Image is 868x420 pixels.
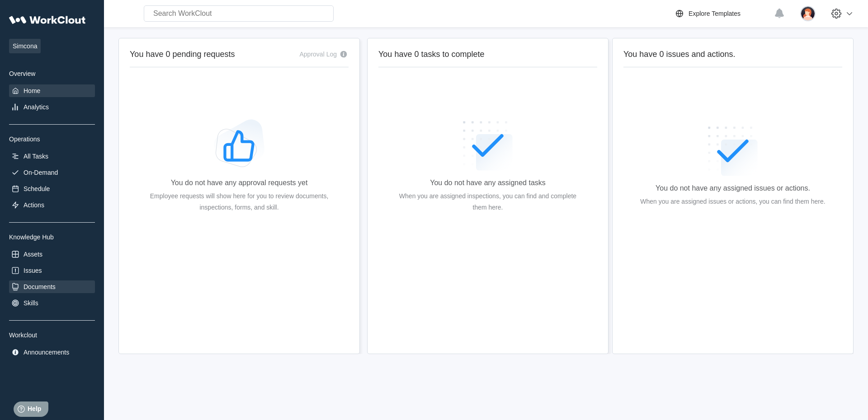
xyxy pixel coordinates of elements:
[640,196,825,207] div: When you are assigned issues or actions, you can find them here.
[24,153,48,160] div: All Tasks
[9,248,95,261] a: Assets
[393,191,583,213] div: When you are assigned inspections, you can find and complete them here.
[9,150,95,163] a: All Tasks
[144,191,334,213] div: Employee requests will show here for you to review documents, inspections, forms, and skill.
[9,297,95,309] a: Skills
[24,251,42,258] div: Assets
[299,51,337,58] div: Approval Log
[9,70,95,77] div: Overview
[689,10,741,17] div: Explore Templates
[24,267,42,274] div: Issues
[430,179,546,187] div: You do not have any assigned tasks
[24,103,49,111] div: Analytics
[9,331,95,339] div: Workclout
[144,5,334,22] input: Search WorkClout
[24,349,69,356] div: Announcements
[130,49,235,60] h2: You have 0 pending requests
[24,87,40,94] div: Home
[24,201,44,209] div: Actions
[9,233,95,241] div: Knowledge Hub
[9,280,95,293] a: Documents
[9,101,95,113] a: Analytics
[9,39,41,53] span: Simcona
[171,179,308,187] div: You do not have any approval requests yet
[9,135,95,143] div: Operations
[9,84,95,97] a: Home
[378,49,597,60] h2: You have 0 tasks to complete
[9,199,95,211] a: Actions
[9,346,95,359] a: Announcements
[9,166,95,179] a: On-Demand
[674,8,769,19] a: Explore Templates
[24,169,58,176] div: On-Demand
[9,182,95,195] a: Schedule
[24,299,38,307] div: Skills
[800,6,816,21] img: user-2.png
[9,264,95,277] a: Issues
[24,185,50,192] div: Schedule
[623,49,842,60] h2: You have 0 issues and actions.
[24,283,56,290] div: Documents
[656,184,810,192] div: You do not have any assigned issues or actions.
